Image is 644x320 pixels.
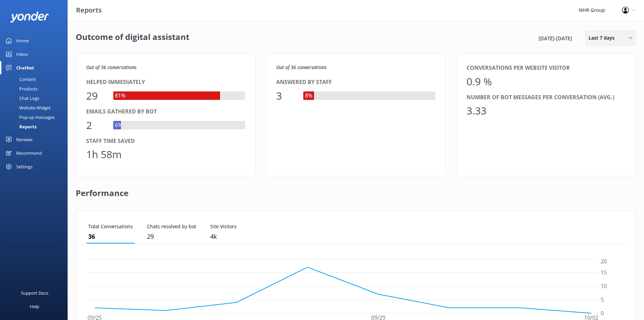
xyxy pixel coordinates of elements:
div: 81% [113,91,127,100]
div: Settings [16,160,32,173]
a: Pop-up messages [4,112,68,122]
span: [DATE] - [DATE] [539,34,572,42]
div: 8% [303,91,314,100]
h2: Outcome of digital assistant [76,30,189,46]
h2: Performance [76,176,128,204]
p: Chats resolved by bot [147,223,196,230]
i: Out of 36 conversations [86,64,137,70]
p: 36 [88,232,133,241]
tspan: 20 [601,258,607,265]
img: yonder-white-logo.png [10,12,49,23]
span: Last 7 days [589,34,619,42]
a: Content [4,74,68,84]
div: 1h 58m [86,146,122,163]
div: Products [4,84,38,93]
div: 3 [276,88,296,104]
p: Total Conversations [88,223,133,230]
a: Reports [4,122,68,131]
a: Website Widget [4,103,68,112]
div: Pop-up messages [4,112,55,122]
tspan: 5 [601,296,604,303]
div: Helped immediately [86,78,245,87]
div: Help [30,300,39,313]
div: 2 [86,117,106,133]
div: 6% [113,121,124,130]
div: Support Docs [21,286,48,300]
i: Out of 36 conversations [276,64,327,70]
div: Emails gathered by bot [86,107,245,116]
tspan: 0 [601,310,604,317]
div: Chat Logs [4,93,39,103]
tspan: 10 [601,282,607,290]
div: Answered by staff [276,78,435,87]
h3: Reports [76,5,102,16]
div: Home [16,34,29,47]
div: Reviews [16,133,32,146]
div: 0.9 % [467,73,492,90]
p: Site Visitors [210,223,237,230]
p: 29 [147,232,196,241]
div: Inbox [16,47,28,61]
tspan: 15 [601,269,607,276]
div: Recommend [16,146,42,160]
div: Reports [4,122,37,131]
div: Website Widget [4,103,51,112]
div: Content [4,74,36,84]
a: Products [4,84,68,93]
div: Chatbot [16,61,34,74]
div: Staff time saved [86,137,245,146]
div: 29 [86,88,106,104]
div: Number of bot messages per conversation (avg.) [467,93,625,102]
div: 3.33 [467,103,487,119]
p: 4,013 [210,232,237,241]
div: Conversations per website visitor [467,64,625,72]
a: Chat Logs [4,93,68,103]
